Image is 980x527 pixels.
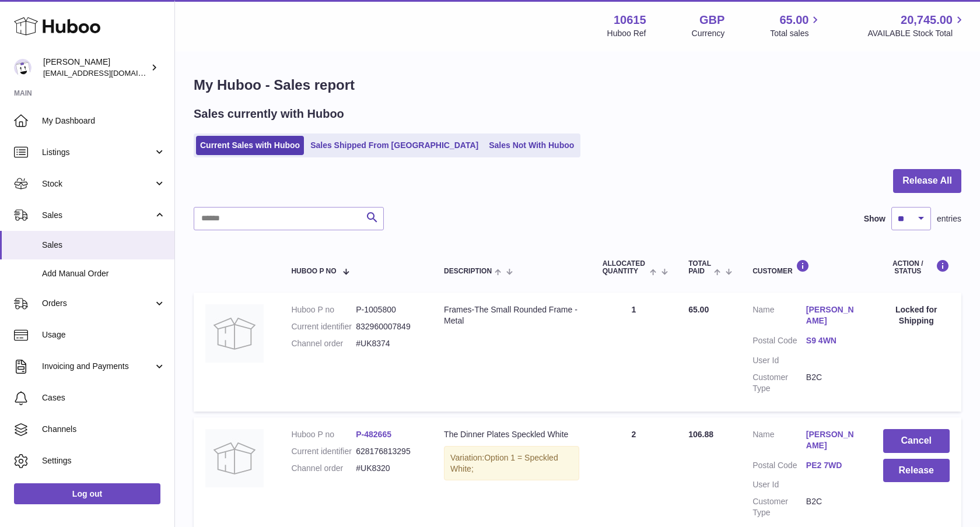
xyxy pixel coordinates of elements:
[901,12,953,28] span: 20,745.00
[867,12,966,39] a: 20,745.00 AVAILABLE Stock Total
[883,429,950,453] button: Cancel
[356,430,391,439] a: P-482665
[291,321,356,332] dt: Current identifier
[444,304,579,326] div: Frames-The Small Rounded Frame - Metal
[806,496,860,518] dd: B2C
[196,136,304,155] a: Current Sales with Huboo
[883,259,950,275] div: Action / Status
[688,305,709,314] span: 65.00
[752,304,806,329] dt: Name
[752,372,806,394] dt: Customer Type
[806,372,860,394] dd: B2C
[42,147,153,158] span: Listings
[42,115,166,127] span: My Dashboard
[42,178,153,189] span: Stock
[752,259,859,275] div: Customer
[883,304,950,326] div: Locked for Shipping
[893,169,961,193] button: Release All
[291,304,356,315] dt: Huboo P no
[291,429,356,440] dt: Huboo P no
[806,335,860,346] a: S9 4WN
[867,28,966,39] span: AVAILABLE Stock Total
[291,338,356,349] dt: Channel order
[607,28,646,39] div: Huboo Ref
[485,136,578,155] a: Sales Not With Huboo
[752,355,806,366] dt: User Id
[43,57,148,79] div: [PERSON_NAME]
[692,28,725,39] div: Currency
[806,304,860,326] a: [PERSON_NAME]
[444,268,492,275] span: Description
[883,459,950,483] button: Release
[205,429,264,487] img: no-photo.jpg
[688,260,711,275] span: Total paid
[699,12,724,28] strong: GBP
[752,335,806,349] dt: Postal Code
[42,361,153,372] span: Invoicing and Payments
[42,298,153,309] span: Orders
[42,268,166,279] span: Add Manual Order
[42,210,153,221] span: Sales
[291,446,356,457] dt: Current identifier
[306,136,482,155] a: Sales Shipped From [GEOGRAPHIC_DATA]
[444,446,579,481] div: Variation:
[937,213,961,224] span: entries
[614,12,646,28] strong: 10615
[42,424,166,435] span: Channels
[450,453,558,473] span: Option 1 = Speckled White;
[806,429,860,451] a: [PERSON_NAME]
[770,12,822,39] a: 65.00 Total sales
[194,106,344,122] h2: Sales currently with Huboo
[205,304,264,363] img: no-photo.jpg
[356,304,421,315] dd: P-1005800
[291,268,336,275] span: Huboo P no
[356,463,421,474] dd: #UK8320
[752,479,806,490] dt: User Id
[14,59,32,76] img: fulfillment@fable.com
[806,460,860,471] a: PE2 7WD
[42,455,166,466] span: Settings
[14,483,160,504] a: Log out
[591,293,677,411] td: 1
[356,446,421,457] dd: 628176813295
[42,392,166,403] span: Cases
[356,321,421,332] dd: 832960007849
[42,329,166,340] span: Usage
[603,260,647,275] span: ALLOCATED Quantity
[752,496,806,518] dt: Customer Type
[43,68,171,78] span: [EMAIL_ADDRESS][DOMAIN_NAME]
[291,463,356,474] dt: Channel order
[444,429,579,440] div: The Dinner Plates Speckled White
[356,338,421,349] dd: #UK8374
[864,213,885,224] label: Show
[42,240,166,251] span: Sales
[752,429,806,454] dt: Name
[752,460,806,474] dt: Postal Code
[688,430,713,439] span: 106.88
[779,12,808,28] span: 65.00
[770,28,822,39] span: Total sales
[194,76,961,94] h1: My Huboo - Sales report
